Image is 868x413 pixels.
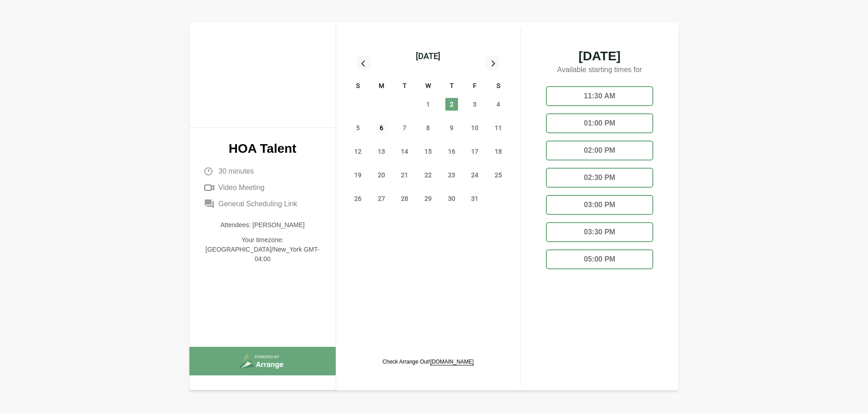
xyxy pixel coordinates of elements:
span: Tuesday, October 21, 2025 [398,169,411,181]
p: Available starting times for [539,63,661,79]
div: W [416,81,440,92]
span: Friday, October 10, 2025 [468,121,481,134]
div: 05:00 PM [546,249,653,269]
div: [DATE] [416,50,440,63]
span: Saturday, October 11, 2025 [492,121,505,134]
span: Tuesday, October 14, 2025 [398,145,411,158]
span: [DATE] [539,50,661,63]
span: Thursday, October 23, 2025 [445,169,458,181]
span: Saturday, October 25, 2025 [492,169,505,181]
div: F [463,81,487,92]
div: T [393,81,416,92]
p: HOA Talent [204,142,321,155]
div: S [346,81,370,92]
span: Friday, October 3, 2025 [468,98,481,111]
span: Monday, October 13, 2025 [375,145,388,158]
div: 02:00 PM [546,141,653,160]
div: 11:30 AM [546,86,653,106]
p: Attendees: [PERSON_NAME] [204,220,321,230]
span: Friday, October 31, 2025 [468,192,481,205]
span: Saturday, October 18, 2025 [492,145,505,158]
div: 03:30 PM [546,222,653,242]
div: M [370,81,393,92]
a: [DOMAIN_NAME] [430,359,474,365]
span: Tuesday, October 7, 2025 [398,121,411,134]
p: Your timezone: [GEOGRAPHIC_DATA]/New_York GMT-04:00 [204,235,321,264]
span: Wednesday, October 1, 2025 [422,98,434,111]
span: Sunday, October 12, 2025 [352,145,364,158]
span: Sunday, October 26, 2025 [352,192,364,205]
span: Thursday, October 16, 2025 [445,145,458,158]
span: Wednesday, October 15, 2025 [422,145,434,158]
span: Video Meeting [218,182,265,193]
span: 30 minutes [218,166,254,177]
span: Wednesday, October 22, 2025 [422,169,434,181]
div: T [440,81,463,92]
span: Monday, October 20, 2025 [375,169,388,181]
span: Thursday, October 9, 2025 [445,121,458,134]
span: Wednesday, October 29, 2025 [422,192,434,205]
div: 02:30 PM [546,168,653,188]
p: Check Arrange Out! [382,358,473,365]
span: Wednesday, October 8, 2025 [422,121,434,134]
div: S [487,81,510,92]
span: Sunday, October 19, 2025 [352,169,364,181]
span: Monday, October 6, 2025 [375,121,388,134]
div: 01:00 PM [546,113,653,133]
span: Friday, October 17, 2025 [468,145,481,158]
span: General Scheduling Link [218,199,297,209]
span: Monday, October 27, 2025 [375,192,388,205]
span: Saturday, October 4, 2025 [492,98,505,111]
div: 03:00 PM [546,195,653,215]
span: Tuesday, October 28, 2025 [398,192,411,205]
span: Friday, October 24, 2025 [468,169,481,181]
span: Sunday, October 5, 2025 [352,121,364,134]
span: Thursday, October 2, 2025 [445,98,458,111]
span: Thursday, October 30, 2025 [445,192,458,205]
